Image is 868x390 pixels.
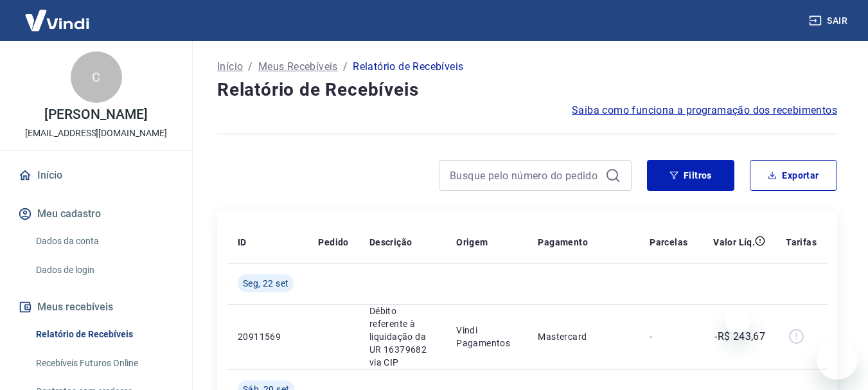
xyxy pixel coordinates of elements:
img: Vindi [15,1,99,40]
div: C [71,51,122,103]
a: Início [15,161,177,190]
p: Vindi Pagamentos [456,324,517,350]
p: Pedido [318,236,348,249]
p: / [248,59,252,75]
span: Seg, 22 set [243,277,288,290]
button: Meus recebíveis [15,293,177,321]
p: Descrição [369,236,412,249]
p: / [343,59,348,75]
h4: Relatório de Recebíveis [217,77,837,103]
p: [EMAIL_ADDRESS][DOMAIN_NAME] [25,127,167,140]
p: Relatório de Recebíveis [353,59,463,75]
a: Dados da conta [31,228,177,254]
button: Exportar [750,160,837,191]
input: Busque pelo número do pedido [450,166,600,185]
a: Relatório de Recebíveis [31,321,177,348]
p: - [650,330,687,343]
button: Filtros [647,160,734,191]
p: [PERSON_NAME] [44,108,147,121]
p: ID [238,236,247,249]
p: Pagamento [538,236,588,249]
p: Tarifas [786,236,817,249]
button: Meu cadastro [15,200,177,228]
button: Sair [806,9,853,33]
a: Recebíveis Futuros Online [31,350,177,377]
iframe: Botão para abrir a janela de mensagens [817,339,858,380]
a: Meus Recebíveis [258,59,338,75]
p: Valor Líq. [713,236,755,249]
a: Saiba como funciona a programação dos recebimentos [572,103,837,118]
p: Débito referente à liquidação da UR 16379682 via CIP [369,305,436,369]
p: Origem [456,236,488,249]
p: Parcelas [650,236,687,249]
p: -R$ 243,67 [714,329,765,344]
iframe: Fechar mensagem [725,308,750,333]
p: Mastercard [538,330,629,343]
a: Início [217,59,243,75]
p: 20911569 [238,330,297,343]
a: Dados de login [31,257,177,283]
